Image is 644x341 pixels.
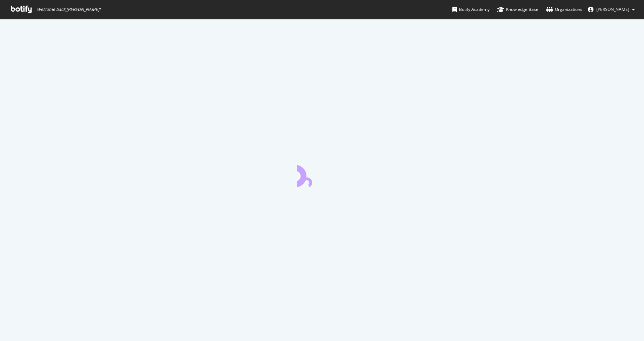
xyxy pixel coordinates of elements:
[546,6,582,13] div: Organizations
[596,6,629,12] span: Marilena Pixner
[452,6,490,13] div: Botify Academy
[582,4,640,15] button: [PERSON_NAME]
[497,6,538,13] div: Knowledge Base
[37,7,100,12] span: Welcome back, [PERSON_NAME] !
[297,162,347,187] div: animation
